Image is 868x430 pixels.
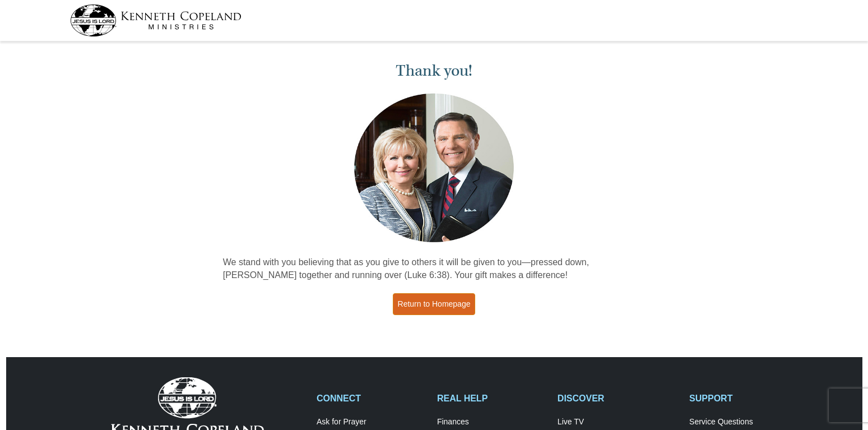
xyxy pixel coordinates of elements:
[393,293,476,315] a: Return to Homepage
[351,91,517,245] img: Kenneth and Gloria
[437,393,546,404] h2: REAL HELP
[70,4,242,36] img: kcm-header-logo.svg
[689,417,798,427] a: Service Questions
[223,256,646,282] p: We stand with you believing that as you give to others it will be given to you—pressed down, [PER...
[223,62,646,80] h1: Thank you!
[558,417,677,427] a: Live TV
[689,393,798,404] h2: SUPPORT
[317,393,425,404] h2: CONNECT
[558,393,677,404] h2: DISCOVER
[437,417,546,427] a: Finances
[317,417,425,427] a: Ask for Prayer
